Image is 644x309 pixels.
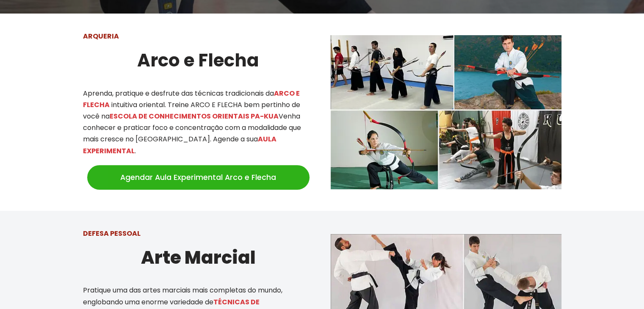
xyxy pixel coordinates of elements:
mark: ARCO E FLECHA [83,88,300,110]
mark: AULA EXPERIMENTAL [83,134,276,155]
p: Aprenda, pratique e desfrute das técnicas tradicionais da intuitiva oriental. Treine ARCO E FLECH... [83,88,314,157]
mark: ESCOLA DE CONHECIMENTOS ORIENTAIS PA-KUA [110,111,279,121]
strong: Arco e Flecha [137,48,259,73]
a: Agendar Aula Experimental Arco e Flecha [87,165,310,190]
strong: ARQUERIA [83,31,119,41]
strong: DEFESA PESSOAL [83,229,141,238]
h2: Arte Marcial [83,243,314,272]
